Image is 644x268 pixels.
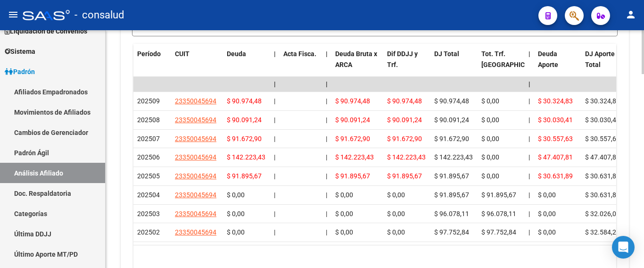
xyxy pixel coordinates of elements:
span: $ 32.584,28 [585,228,620,236]
span: $ 0,00 [481,153,499,161]
datatable-header-cell: Dif DDJJ y Trf. [383,44,430,85]
span: $ 30.030,41 [538,116,573,124]
span: Dif DDJJ y Trf. [387,50,418,68]
span: $ 96.078,11 [481,210,516,218]
span: | [274,228,275,236]
span: $ 0,00 [227,228,245,236]
span: $ 32.026,04 [585,210,620,218]
span: $ 0,00 [387,210,405,218]
span: $ 96.078,11 [434,210,469,218]
span: | [326,135,327,142]
span: $ 0,00 [335,228,353,236]
span: Liquidación de Convenios [5,26,87,36]
span: $ 91.672,90 [434,135,469,142]
span: | [528,191,530,199]
datatable-header-cell: DJ Aporte Total [581,44,628,85]
span: $ 30.324,83 [585,97,620,105]
span: | [326,97,327,105]
span: | [274,153,275,161]
mat-icon: person [625,9,636,20]
span: $ 0,00 [538,228,556,236]
span: $ 142.223,43 [227,153,265,161]
datatable-header-cell: | [270,44,280,85]
span: | [528,116,530,124]
span: $ 90.974,48 [335,97,370,105]
span: $ 0,00 [481,135,499,142]
span: 202505 [137,172,160,180]
span: | [274,191,275,199]
span: $ 90.091,24 [335,116,370,124]
span: $ 0,00 [335,210,353,218]
span: | [528,80,530,88]
span: | [326,191,327,199]
span: $ 90.974,48 [434,97,469,105]
span: | [528,135,530,142]
span: | [326,50,328,58]
span: $ 0,00 [387,191,405,199]
span: $ 91.895,67 [481,191,516,199]
span: $ 91.895,67 [434,191,469,199]
span: $ 0,00 [227,191,245,199]
span: 23350045694 [175,228,216,236]
span: DJ Total [434,50,459,58]
span: 202503 [137,210,160,218]
datatable-header-cell: CUIT [171,44,223,85]
span: $ 91.672,90 [387,135,422,142]
span: | [274,80,276,88]
span: 23350045694 [175,97,216,105]
span: $ 91.895,67 [387,172,422,180]
span: $ 90.091,24 [227,116,262,124]
datatable-header-cell: Deuda [223,44,270,85]
datatable-header-cell: Deuda Aporte [534,44,581,85]
span: $ 47.407,81 [585,153,620,161]
span: $ 90.974,48 [227,97,262,105]
span: $ 0,00 [227,210,245,218]
span: $ 97.752,84 [481,228,516,236]
datatable-header-cell: | [525,44,534,85]
span: | [326,210,327,218]
span: $ 30.631,89 [585,172,620,180]
span: | [528,97,530,105]
span: $ 142.223,43 [335,153,374,161]
span: $ 90.091,24 [387,116,422,124]
span: $ 142.223,43 [434,153,473,161]
span: $ 91.895,67 [434,172,469,180]
span: $ 91.672,90 [335,135,370,142]
span: CUIT [175,50,190,58]
span: $ 30.557,63 [538,135,573,142]
span: | [528,50,530,58]
span: | [274,97,275,105]
span: 202504 [137,191,160,199]
span: $ 30.030,41 [585,116,620,124]
span: 23350045694 [175,153,216,161]
span: | [274,116,275,124]
span: 23350045694 [175,210,216,218]
div: Open Intercom Messenger [612,236,635,259]
mat-icon: menu [8,9,19,20]
span: $ 47.407,81 [538,153,573,161]
span: $ 0,00 [387,228,405,236]
span: | [528,172,530,180]
span: 202509 [137,97,160,105]
span: $ 30.631,89 [538,172,573,180]
span: | [528,228,530,236]
span: | [274,172,275,180]
span: 202502 [137,228,160,236]
span: $ 91.672,90 [227,135,262,142]
span: Deuda [227,50,246,58]
span: $ 91.895,67 [227,172,262,180]
span: | [274,50,276,58]
span: Período [137,50,161,58]
span: | [326,228,327,236]
datatable-header-cell: Deuda Bruta x ARCA [331,44,383,85]
span: $ 30.324,83 [538,97,573,105]
span: Deuda Bruta x ARCA [335,50,377,68]
span: 23350045694 [175,191,216,199]
span: | [326,80,328,88]
span: | [274,135,275,142]
span: $ 90.974,48 [387,97,422,105]
span: Deuda Aporte [538,50,558,68]
span: $ 30.631,89 [585,191,620,199]
span: $ 97.752,84 [434,228,469,236]
span: 23350045694 [175,172,216,180]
